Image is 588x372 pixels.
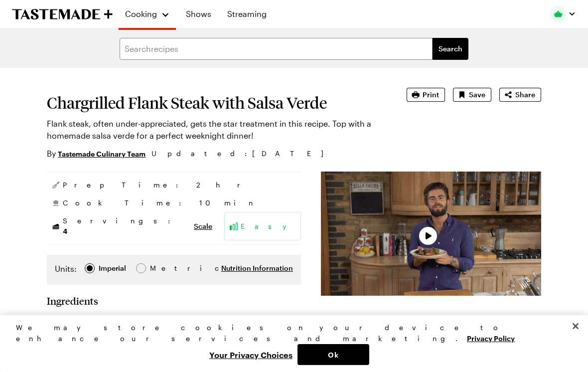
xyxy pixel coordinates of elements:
[99,263,126,274] div: Imperial
[125,4,170,24] button: Cooking
[47,148,146,160] p: By
[194,221,212,231] button: Scale
[499,88,541,102] button: Share
[125,9,157,18] span: Cooking
[47,295,98,307] h2: Ingredients
[47,118,379,142] p: Flank steak, often under-appreciated, gets the star treatment in this recipe. Top with a homemade...
[469,90,485,100] span: Save
[550,6,576,22] button: Profile picture
[407,88,445,102] button: Print
[58,148,146,159] a: Tastemade Culinary Team
[55,263,171,277] div: Imperial Metric
[47,94,379,112] h1: Chargrilled Flank Steak with Salsa Verde
[63,226,67,235] span: 4
[150,263,172,274] span: Metric
[419,227,437,245] button: Play Video
[565,315,587,337] button: Close
[297,344,369,365] button: Ok
[150,263,171,274] div: Metric
[63,216,189,236] span: Servings:
[63,198,257,208] span: Cook Time: 10 min
[423,90,439,100] span: Print
[151,148,333,159] span: Updated : [DATE]
[16,322,564,344] div: We may store cookies on your device to enhance our services and marketing.
[321,172,541,296] video-js: Video Player
[453,88,491,102] button: Save recipe
[221,263,293,273] button: Nutrition Information
[515,90,535,100] span: Share
[467,333,515,343] a: More information about your privacy, opens in a new tab
[433,38,468,60] button: filters
[241,221,296,231] span: Easy
[16,322,564,365] div: Privacy
[439,44,462,54] span: Search
[63,180,250,190] span: Prep Time: 2 hr
[99,263,127,274] span: Imperial
[12,8,113,20] a: To Tastemade Home Page
[550,6,566,22] img: Profile picture
[55,263,77,275] label: Units:
[204,344,297,365] button: Your Privacy Choices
